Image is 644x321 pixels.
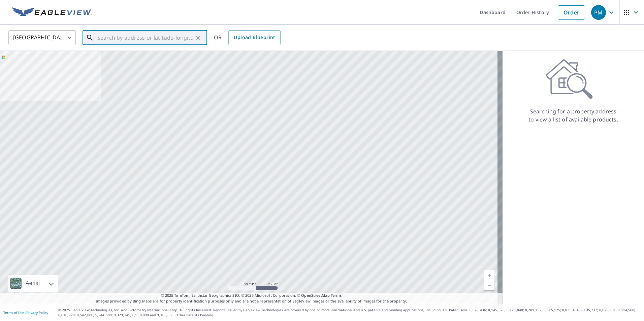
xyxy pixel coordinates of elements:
img: EV Logo [12,7,92,17]
a: OpenStreetMap [301,293,329,298]
button: Clear [193,33,203,42]
a: Current Level 5, Zoom In [484,270,494,280]
a: Terms of Use [3,310,24,315]
p: © 2025 Eagle View Technologies, Inc. and Pictometry International Corp. All Rights Reserved. Repo... [58,308,641,318]
a: Upload Blueprint [228,30,280,45]
a: Order [558,5,585,20]
a: Current Level 5, Zoom Out [484,280,494,290]
p: | [3,311,48,315]
div: OR [214,30,281,45]
span: Upload Blueprint [234,33,275,42]
span: © 2025 TomTom, Earthstar Geographics SIO, © 2025 Microsoft Corporation, © [161,293,342,298]
a: Privacy Policy [26,310,48,315]
a: Terms [331,293,342,298]
div: PM [591,5,606,20]
input: Search by address or latitude-longitude [97,28,193,47]
p: Searching for a property address to view a list of available products. [528,107,618,123]
div: Aerial [8,275,58,292]
div: Aerial [24,275,42,292]
div: [GEOGRAPHIC_DATA] [8,28,76,47]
